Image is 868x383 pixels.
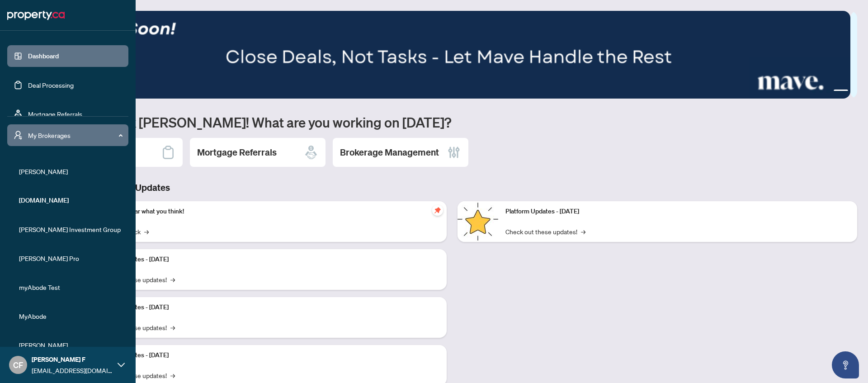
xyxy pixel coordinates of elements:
span: pushpin [432,205,443,216]
span: [PERSON_NAME] Pro [19,253,122,263]
span: [PERSON_NAME] Investment Group [19,224,122,234]
span: [DOMAIN_NAME] [19,195,122,205]
img: Slide 3 [47,11,850,99]
span: → [581,227,585,236]
p: Platform Updates - [DATE] [95,350,439,360]
span: → [170,322,175,332]
a: Check out these updates!→ [505,227,585,236]
p: Platform Updates - [DATE] [505,207,850,217]
a: Deal Processing [28,81,74,89]
span: MyAbode [19,311,122,321]
button: 2 [819,90,823,93]
img: logo [7,8,65,23]
span: user-switch [14,131,23,140]
h3: Brokerage & Industry Updates [47,181,857,194]
span: [PERSON_NAME] F [32,355,113,364]
h2: Brokerage Management [340,146,439,159]
a: Dashboard [28,52,59,60]
span: [PERSON_NAME] [19,340,122,350]
p: Platform Updates - [DATE] [95,255,439,265]
button: 1 [812,90,816,93]
h1: Welcome back [PERSON_NAME]! What are you working on [DATE]? [47,113,857,131]
p: We want to hear what you think! [95,207,439,217]
span: → [170,370,175,380]
span: [PERSON_NAME] [19,166,122,176]
span: → [144,227,149,236]
p: Platform Updates - [DATE] [95,303,439,312]
a: Mortgage Referrals [28,110,82,118]
button: 3 [826,90,830,93]
span: → [170,274,175,284]
img: Platform Updates - June 23, 2025 [458,201,498,242]
span: My Brokerages [28,130,122,140]
button: 4 [834,90,848,93]
span: [EMAIL_ADDRESS][DOMAIN_NAME] [32,365,113,375]
h2: Mortgage Referrals [197,146,277,159]
span: myAbode Test [19,282,122,292]
button: Open asap [832,351,859,378]
span: CF [13,359,23,371]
